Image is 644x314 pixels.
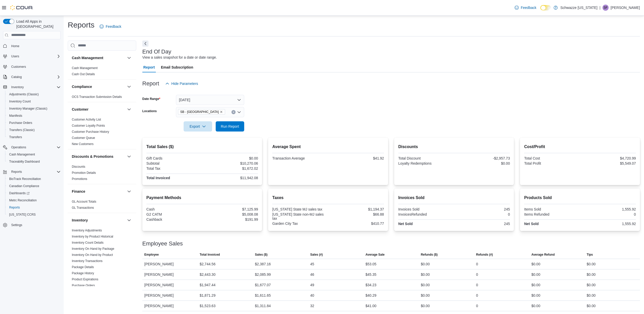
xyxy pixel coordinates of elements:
img: Cova [10,5,33,10]
span: SB - Garden City [178,109,225,115]
span: Inventory Adjustments [72,228,102,232]
div: [PERSON_NAME] [142,269,198,280]
button: Cash Management [5,151,63,158]
div: $1,947.44 [200,282,215,288]
button: Users [9,53,21,59]
input: Dark Mode [540,5,551,10]
a: Customer Queue [72,136,95,140]
a: Dashboards [5,190,63,197]
span: Reports [9,169,61,175]
button: Operations [1,144,63,151]
span: Inventory Count [9,99,31,103]
div: $0.00 [587,261,596,267]
span: Load All Apps in [GEOGRAPHIC_DATA] [14,19,61,29]
a: Canadian Compliance [7,183,41,189]
a: Manifests [7,113,24,119]
div: $0.00 [587,271,596,278]
a: Purchase Orders [7,120,34,126]
span: Users [9,53,61,59]
button: Traceabilty Dashboard [5,158,63,165]
a: Inventory On Hand by Package [72,247,114,251]
div: 0 [476,292,478,298]
span: Reports [11,170,22,174]
div: Invoices Sold [398,207,453,211]
button: Catalog [1,73,63,81]
label: Date Range [142,97,160,101]
span: Tips [587,253,593,257]
div: $2,443.30 [200,271,215,278]
a: Traceabilty Dashboard [7,159,42,165]
a: Feedback [513,3,538,13]
span: Operations [11,145,26,149]
a: GL Transactions [72,206,94,210]
a: Cash Management [72,66,98,70]
span: SF [604,5,607,11]
span: Purchase Orders [72,283,95,287]
span: Transfers (Classic) [7,127,61,133]
span: Adjustments (Classic) [9,92,39,96]
a: Cash Out Details [72,72,95,76]
div: $1,677.07 [255,282,271,288]
span: Metrc Reconciliation [7,197,61,203]
div: [PERSON_NAME] [142,259,198,269]
h3: Report [142,81,159,87]
span: GL Account Totals [72,200,96,204]
a: Inventory Count Details [72,241,104,244]
a: Customers [9,64,28,70]
button: Export [184,121,212,132]
button: Inventory Count [5,98,63,105]
div: [PERSON_NAME] [142,290,198,300]
button: Inventory [9,84,26,90]
div: $0.00 [421,261,430,267]
div: InvoicesRefunded [398,212,453,216]
span: Dashboards [9,191,30,195]
span: Refunds (#) [476,253,493,257]
div: Total Tax [146,166,201,171]
span: Inventory Count [7,98,61,104]
div: Total Profit [524,161,579,165]
a: BioTrack Reconciliation [7,176,43,182]
span: Traceabilty Dashboard [7,159,61,165]
button: Manifests [5,112,63,119]
div: $34.23 [365,282,376,288]
div: $53.05 [365,261,376,267]
div: View a sales snapshot for a date or date range. [142,55,217,60]
span: Report [143,62,155,72]
h2: Average Spent [272,144,384,150]
h2: Invoices Sold [398,195,510,201]
button: Reports [9,169,24,175]
div: $1,871.29 [200,292,215,298]
button: Clear input [231,110,236,114]
span: Home [9,43,61,49]
span: Package History [72,271,94,275]
div: $0.00 [587,282,596,288]
div: $10,270.06 [203,161,258,165]
h3: Discounts & Promotions [72,154,113,159]
div: $2,085.99 [255,271,271,278]
span: Washington CCRS [7,212,61,218]
button: [DATE] [176,95,244,105]
span: Promotions [72,177,87,181]
a: Discounts [72,165,85,168]
div: 45 [310,261,314,267]
a: [US_STATE] CCRS [7,212,38,218]
div: Cash [146,207,201,211]
h3: Compliance [72,84,92,89]
span: Inventory On Hand by Package [72,247,114,251]
span: Customer Loyalty Points [72,124,105,128]
span: Feedback [521,5,536,10]
span: Product Expirations [72,277,98,281]
div: 0 [581,212,636,216]
nav: Complex example [3,40,61,242]
span: Customers [11,65,26,69]
h3: End Of Day [142,49,171,55]
div: Customer [68,116,136,149]
span: Sales ($) [255,253,267,257]
div: $0.00 [421,282,430,288]
a: Dashboards [7,190,32,196]
span: Cash Out Details [72,72,95,76]
div: $66.88 [329,212,384,216]
a: Cash Management [7,151,37,158]
div: Inventory [68,227,136,303]
a: Customer Purchase History [72,130,109,134]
